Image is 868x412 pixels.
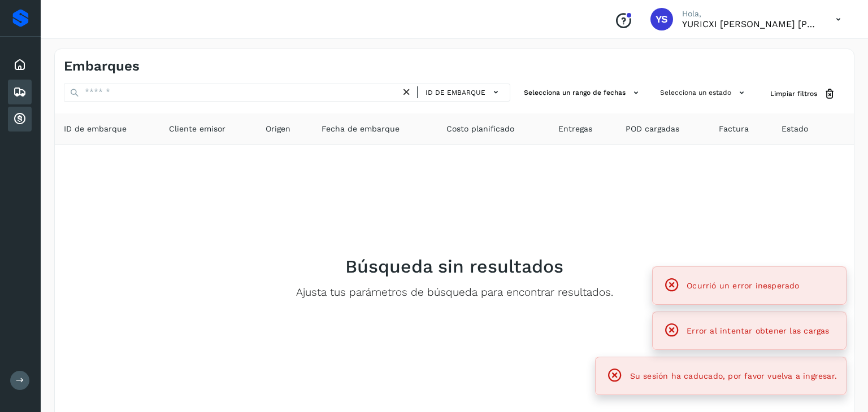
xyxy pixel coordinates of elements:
[719,123,749,135] span: Factura
[687,326,829,335] span: Error al intentar obtener las cargas
[630,371,837,380] span: Su sesión ha caducado, por favor vuelva a ingresar.
[682,19,818,29] p: YURICXI SARAHI CANIZALES AMPARO
[266,123,290,135] span: Origen
[761,84,845,104] button: Limpiar filtros
[64,123,127,135] span: ID de embarque
[8,107,32,132] div: Cuentas por cobrar
[169,123,225,135] span: Cliente emisor
[64,58,140,74] h4: Embarques
[8,52,32,77] div: Inicio
[446,123,514,135] span: Costo planificado
[8,80,32,104] div: Embarques
[558,123,592,135] span: Entregas
[296,286,613,299] p: Ajusta tus parámetros de búsqueda para encontrar resultados.
[682,9,818,19] p: Hola,
[345,256,563,277] h2: Búsqueda sin resultados
[519,84,646,102] button: Selecciona un rango de fechas
[782,123,808,135] span: Estado
[422,84,505,100] button: ID de embarque
[626,123,679,135] span: POD cargadas
[656,84,752,102] button: Selecciona un estado
[770,89,817,99] span: Limpiar filtros
[426,87,485,98] span: ID de embarque
[322,123,400,135] span: Fecha de embarque
[687,281,799,290] span: Ocurrió un error inesperado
